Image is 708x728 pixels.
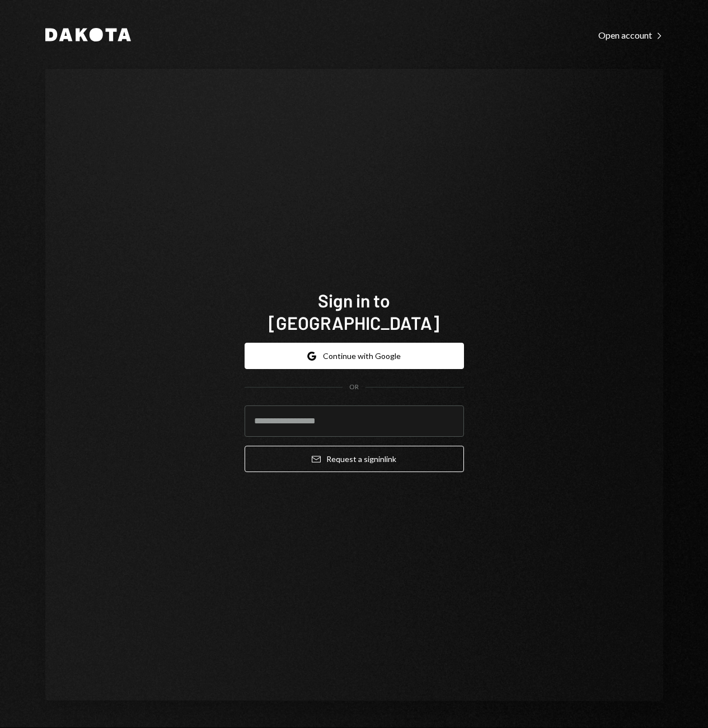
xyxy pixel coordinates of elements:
[245,343,464,369] button: Continue with Google
[598,30,663,41] div: Open account
[349,382,359,392] div: OR
[245,446,464,472] button: Request a signinlink
[245,289,464,334] h1: Sign in to [GEOGRAPHIC_DATA]
[598,29,663,41] a: Open account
